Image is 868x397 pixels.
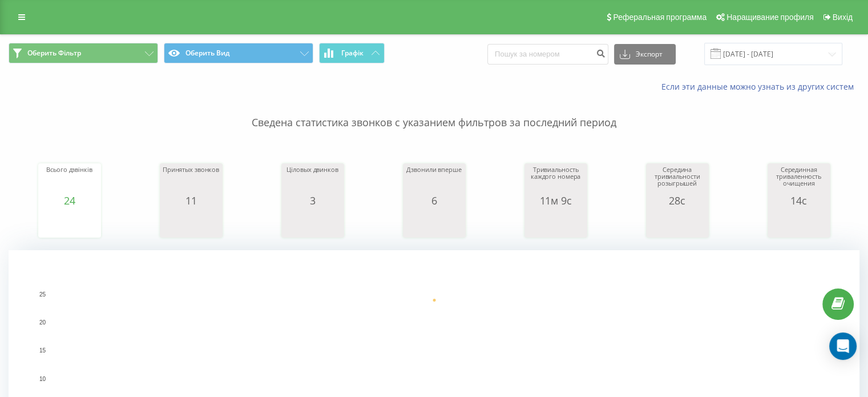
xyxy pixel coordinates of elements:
text: 10 [39,376,46,382]
font: Всього дзвінків [46,165,92,174]
svg: Диаграмма. [163,206,220,240]
svg: Диаграмма. [649,206,706,240]
svg: Диаграмма. [406,206,463,240]
button: Оберить Фільтр [9,43,158,63]
font: Ціловых двинков [286,165,338,174]
a: Если эти данные можно узнать из других систем [661,81,859,92]
button: Оберить Вид [164,43,313,63]
font: Графік [341,48,364,58]
font: Принятых звонков [163,165,219,174]
font: Экспорт [636,49,663,59]
svg: Диаграмма. [41,206,98,240]
input: Пошук за номером [487,44,608,65]
font: Дзвонили вперше [406,165,461,174]
font: Тривиальность каждого номера [531,165,580,181]
font: 24 [64,194,75,207]
font: Сведена статистика звонков с указанием фильтров за последний период [252,115,616,129]
svg: Диаграмма. [284,206,341,240]
svg: Диаграмма. [527,206,584,240]
text: 25 [39,291,46,298]
font: 14с [790,194,806,207]
font: 6 [431,194,437,207]
font: Середина тривиальности розыгрышей [655,165,700,187]
button: Графік [319,43,385,63]
font: 28с [669,194,685,207]
button: Экспорт [614,44,676,65]
font: 11 [185,194,197,207]
font: Если эти данные можно узнать из других систем [661,81,854,92]
div: Открытый Интерком Мессенджер [829,332,857,360]
font: 3 [310,194,316,207]
font: Наращивание профиля [726,13,813,22]
font: Оберить Вид [185,48,229,58]
font: Вихід [833,13,853,22]
font: Реферальная программа [613,13,706,22]
font: Серединная триваленность очищения [776,165,821,187]
font: 11м 9с [540,194,572,207]
text: 20 [39,319,46,326]
svg: Диаграмма. [770,206,827,240]
text: 15 [39,348,46,354]
font: Оберить Фільтр [27,48,81,58]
